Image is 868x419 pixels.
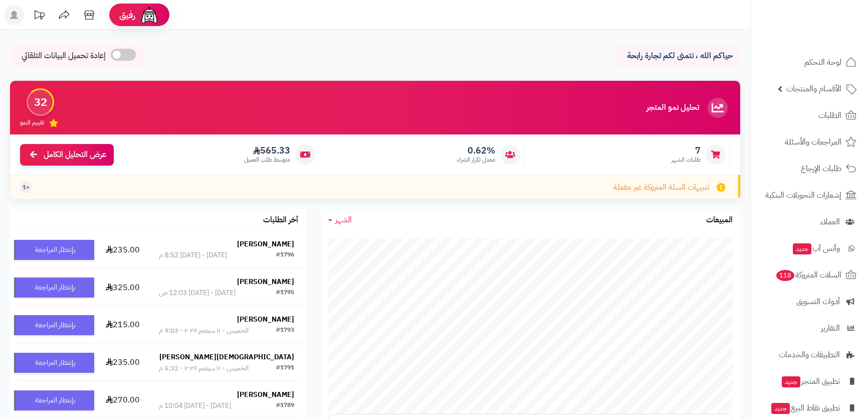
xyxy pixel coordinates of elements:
a: لوحة التحكم [757,50,862,74]
span: طلبات الإرجاع [801,162,841,176]
strong: [PERSON_NAME] [237,314,294,325]
span: أدوات التسويق [796,295,840,309]
span: المراجعات والأسئلة [785,135,841,149]
div: #1795 [276,288,294,298]
span: تقييم النمو [20,118,44,127]
a: أدوات التسويق [757,290,862,314]
span: تنبيهات السلة المتروكة غير مفعلة [613,182,709,193]
h3: تحليل نمو المتجر [646,103,699,112]
span: الشهر [335,214,352,226]
span: 565.33 [244,145,290,156]
div: #1793 [276,326,294,336]
span: السلات المتروكة [775,268,841,282]
a: الشهر [328,214,352,226]
td: 325.00 [98,269,147,306]
div: [DATE] - [DATE] 12:03 ص [159,288,236,298]
span: التقارير [821,321,840,335]
div: [DATE] - [DATE] 10:04 م [159,401,231,411]
p: حياكم الله ، نتمنى لكم تجارة رابحة [622,50,733,62]
span: التطبيقات والخدمات [779,348,840,362]
div: #1796 [276,250,294,260]
span: رفيق [119,9,135,21]
a: طلبات الإرجاع [757,157,862,181]
strong: [PERSON_NAME] [237,276,294,287]
span: جديد [793,243,811,254]
a: التطبيقات والخدمات [757,343,862,367]
div: بإنتظار المراجعة [14,390,94,410]
a: تحديثات المنصة [27,5,52,28]
div: #1789 [276,401,294,411]
img: logo-2.png [800,25,858,46]
td: 235.00 [98,231,147,268]
a: عرض التحليل الكامل [20,144,114,166]
span: إشعارات التحويلات البنكية [765,188,841,202]
td: 215.00 [98,307,147,344]
span: طلبات الشهر [672,156,701,164]
h3: المبيعات [706,216,733,225]
a: التقارير [757,316,862,340]
span: 0.62% [457,145,495,156]
span: تطبيق المتجر [781,374,840,388]
a: وآتس آبجديد [757,236,862,260]
td: 270.00 [98,382,147,419]
span: +1 [23,183,30,192]
span: 118 [776,270,794,281]
td: 235.00 [98,344,147,381]
span: إعادة تحميل البيانات التلقائي [22,50,106,62]
a: المراجعات والأسئلة [757,130,862,154]
a: السلات المتروكة118 [757,263,862,287]
span: عرض التحليل الكامل [44,149,106,161]
span: متوسط طلب العميل [244,156,290,164]
span: لوحة التحكم [804,55,841,69]
span: الطلبات [818,108,841,122]
a: العملاء [757,210,862,234]
div: #1791 [276,363,294,373]
strong: [PERSON_NAME] [237,389,294,400]
img: ai-face.png [139,5,159,25]
span: جديد [782,376,800,387]
span: تطبيق نقاط البيع [770,401,840,415]
div: بإنتظار المراجعة [14,353,94,373]
div: بإنتظار المراجعة [14,315,94,335]
div: [DATE] - [DATE] 8:52 م [159,250,227,260]
a: تطبيق المتجرجديد [757,369,862,393]
span: 7 [672,145,701,156]
a: إشعارات التحويلات البنكية [757,183,862,207]
span: الأقسام والمنتجات [786,82,841,96]
strong: [DEMOGRAPHIC_DATA][PERSON_NAME] [159,352,294,362]
div: الخميس - ١١ سبتمبر ٢٠٢٥ - 9:03 م [159,326,249,336]
span: معدل تكرار الشراء [457,156,495,164]
h3: آخر الطلبات [263,216,298,225]
div: بإنتظار المراجعة [14,277,94,298]
strong: [PERSON_NAME] [237,239,294,249]
div: الخميس - ١١ سبتمبر ٢٠٢٥ - 5:32 م [159,363,249,373]
a: الطلبات [757,103,862,127]
div: بإنتظار المراجعة [14,240,94,260]
span: العملاء [820,215,840,229]
span: جديد [771,403,790,414]
span: وآتس آب [792,241,840,255]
